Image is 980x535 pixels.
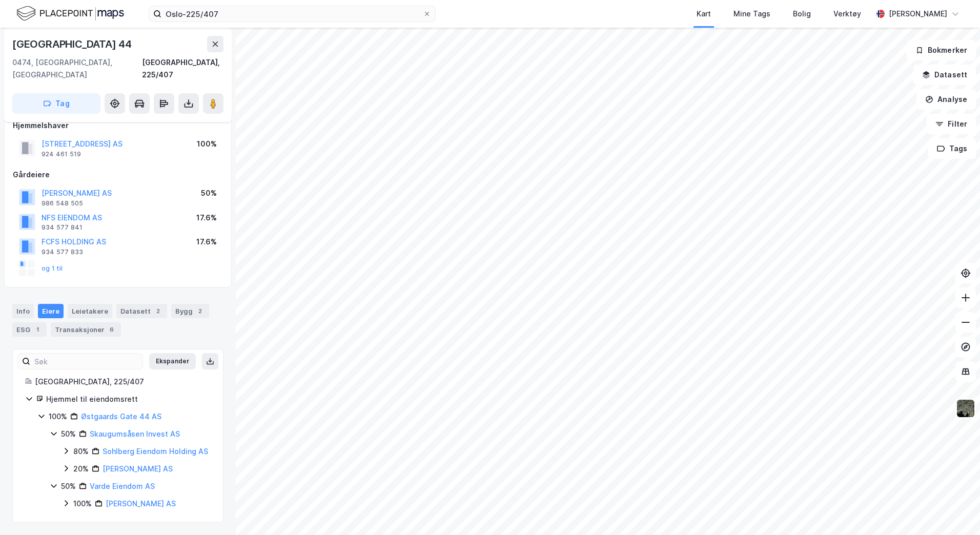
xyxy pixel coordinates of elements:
[195,306,205,316] div: 2
[73,445,89,458] div: 80%
[161,6,423,22] input: Søk på adresse, matrikkel, gårdeiere, leietakere eller personer
[142,56,223,81] div: [GEOGRAPHIC_DATA], 225/407
[733,8,770,20] div: Mine Tags
[12,304,34,318] div: Info
[42,248,83,256] div: 934 577 833
[103,447,208,456] a: Sohlberg Eiendom Holding AS
[928,138,976,159] button: Tags
[90,482,155,490] a: Varde Eiendom AS
[13,119,223,132] div: Hjemmelshaver
[42,150,81,158] div: 924 461 519
[793,8,811,20] div: Bolig
[889,8,947,20] div: [PERSON_NAME]
[106,499,176,508] a: [PERSON_NAME] AS
[13,169,223,181] div: Gårdeiere
[42,199,83,208] div: 986 548 505
[116,304,167,318] div: Datasett
[30,354,142,369] input: Søk
[81,412,161,421] a: Østgaards Gate 44 AS
[46,393,211,405] div: Hjemmel til eiendomsrett
[833,8,861,20] div: Verktøy
[90,429,180,438] a: Skaugumsåsen Invest AS
[38,304,64,318] div: Eiere
[73,498,92,510] div: 100%
[929,486,980,535] div: Kontrollprogram for chat
[107,324,117,335] div: 6
[171,304,209,318] div: Bygg
[32,324,43,335] div: 1
[916,89,976,110] button: Analyse
[12,93,100,114] button: Tag
[68,304,112,318] div: Leietakere
[61,480,76,492] div: 50%
[12,36,134,52] div: [GEOGRAPHIC_DATA] 44
[927,114,976,134] button: Filter
[12,322,47,337] div: ESG
[929,486,980,535] iframe: Chat Widget
[197,138,217,150] div: 100%
[35,376,211,388] div: [GEOGRAPHIC_DATA], 225/407
[49,410,67,423] div: 100%
[12,56,142,81] div: 0474, [GEOGRAPHIC_DATA], [GEOGRAPHIC_DATA]
[196,212,217,224] div: 17.6%
[153,306,163,316] div: 2
[196,236,217,248] div: 17.6%
[956,399,975,418] img: 9k=
[697,8,711,20] div: Kart
[42,223,83,232] div: 934 577 841
[73,463,89,475] div: 20%
[201,187,217,199] div: 50%
[61,428,76,440] div: 50%
[913,65,976,85] button: Datasett
[149,353,196,369] button: Ekspander
[907,40,976,60] button: Bokmerker
[16,5,124,23] img: logo.f888ab2527a4732fd821a326f86c7f29.svg
[103,464,173,473] a: [PERSON_NAME] AS
[51,322,121,337] div: Transaksjoner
